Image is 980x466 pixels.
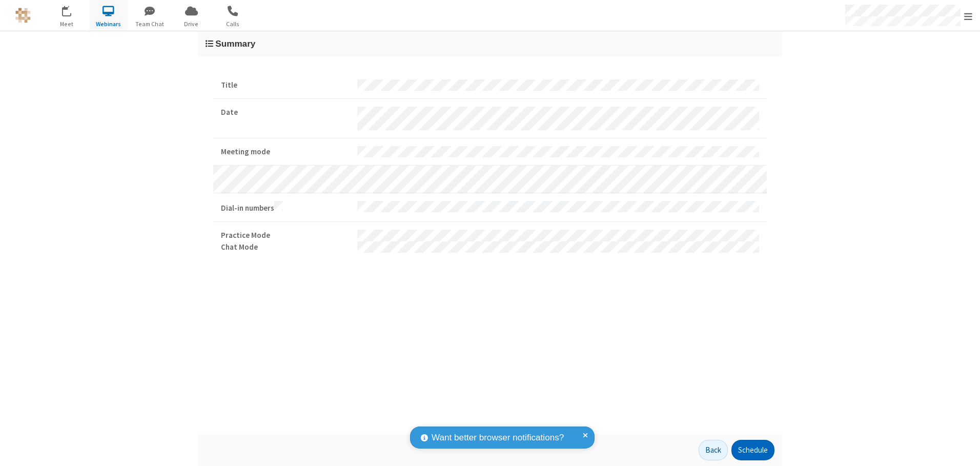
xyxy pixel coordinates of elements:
span: Want better browser notifications? [432,431,564,444]
strong: Chat Mode [221,241,350,253]
strong: Date [221,107,350,118]
span: Summary [215,38,255,49]
span: Calls [214,19,252,29]
iframe: Chat [954,439,972,459]
span: Meet [48,19,86,29]
img: QA Selenium DO NOT DELETE OR CHANGE [15,8,31,23]
span: Team Chat [131,19,169,29]
strong: Practice Mode [221,230,350,241]
strong: Meeting mode [221,146,350,158]
strong: Dial-in numbers [221,201,350,214]
strong: Title [221,79,350,91]
span: Webinars [89,19,128,29]
span: Drive [172,19,211,29]
button: Back [699,440,728,460]
button: Schedule [731,440,774,460]
div: 18 [68,6,77,13]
